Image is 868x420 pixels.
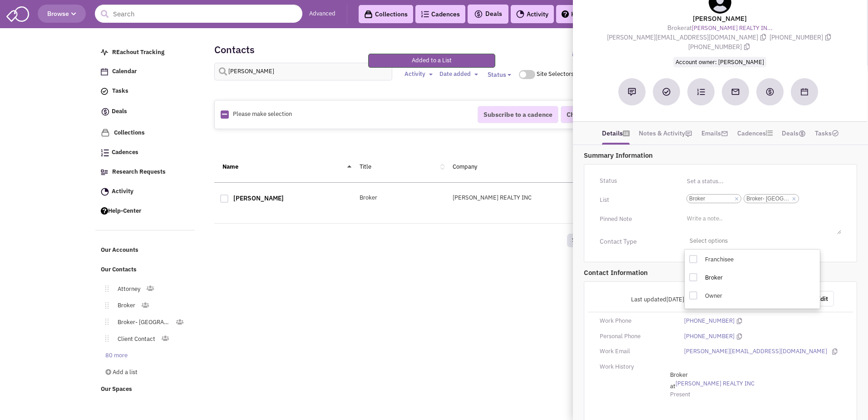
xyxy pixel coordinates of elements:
[96,381,195,398] a: Our Spaces
[404,70,425,78] span: Activity
[689,195,732,203] span: Broker
[447,194,587,202] div: [PERSON_NAME] REALTY INC
[684,347,827,356] a: [PERSON_NAME][EMAIL_ADDRESS][DOMAIN_NAME]
[516,10,524,18] img: Activity.png
[96,44,195,61] a: REachout Tracking
[96,164,195,181] a: Research Requests
[666,295,684,303] span: [DATE]
[667,24,773,32] span: at
[594,291,690,308] div: Last updated
[360,163,371,170] a: Title
[765,87,774,96] img: Create a deal
[471,8,505,20] button: Deals
[101,207,108,215] img: help.png
[112,168,166,175] span: Research Requests
[594,237,678,246] div: Contact Type
[705,255,809,264] label: Franchisee
[359,5,413,23] a: Collections
[101,302,108,309] img: Move.png
[96,203,195,220] a: Help-Center
[607,33,769,41] span: [PERSON_NAME][EMAIL_ADDRESS][DOMAIN_NAME]
[101,170,108,175] img: Research.png
[96,63,195,80] a: Calendar
[628,88,636,96] img: Add a note
[737,126,773,140] a: Cadences
[684,317,735,325] a: [PHONE_NUMBER]
[112,87,128,95] span: Tasks
[583,14,857,23] lable: [PERSON_NAME]
[364,10,373,19] img: icon-collection-lavender-black.svg
[96,124,195,142] a: Collections
[792,195,796,203] a: ×
[6,5,29,22] img: SmartAdmin
[537,70,590,79] div: Site Selectors only
[801,88,808,95] img: Schedule a Meeting
[639,126,692,140] a: Notes & Activity
[233,194,284,202] a: [PERSON_NAME]
[96,242,195,259] a: Our Accounts
[670,390,690,398] span: Present
[108,333,161,346] a: Client Contact
[108,316,175,329] a: Broker- [GEOGRAPHIC_DATA]
[95,5,302,23] input: Search
[594,363,678,371] div: Work History
[96,83,195,100] a: Tasks
[96,102,195,122] a: Deals
[96,349,133,362] a: 80 more
[662,88,671,96] img: Add a Task
[474,9,483,20] img: icon-deals.svg
[354,194,447,202] div: Broker
[556,5,612,23] a: Help-Center
[782,126,806,140] a: Deals
[101,319,108,325] img: Move.png
[214,63,393,80] input: Search contacts
[567,234,581,247] a: 1
[511,5,554,23] a: Activity
[692,24,773,33] a: [PERSON_NAME] REALTY IN...
[96,183,195,200] a: Activity
[815,126,839,140] a: Tasks
[801,194,821,203] input: ×Broker×Broker- [GEOGRAPHIC_DATA]
[602,126,630,140] a: Details
[488,70,506,79] span: Status
[112,149,138,156] span: Cadences
[47,10,76,18] span: Browse
[673,57,766,67] span: Account owner: [PERSON_NAME]
[769,33,833,41] span: [PHONE_NUMBER]
[594,212,678,226] div: Pinned Note
[811,291,834,306] button: Edit
[112,187,133,195] span: Activity
[101,68,108,75] img: Calendar.png
[101,335,108,342] img: Move.png
[684,332,735,341] a: [PHONE_NUMBER]
[112,48,164,56] span: REachout Tracking
[112,68,137,75] span: Calendar
[584,268,857,277] p: Contact Information
[685,130,692,137] img: icon-note.png
[594,332,678,341] div: Personal Phone
[101,266,137,274] span: Our Contacts
[735,195,739,203] a: ×
[437,70,481,79] button: Date added
[684,234,841,248] span: Select options
[594,317,678,325] div: Work Phone
[594,347,678,356] div: Work Email
[233,110,292,118] span: Please make selection
[474,10,502,18] span: Deals
[478,106,558,123] button: Subscribe to a cadence
[676,380,821,388] a: [PERSON_NAME] REALTY INC
[415,5,465,23] a: Cadences
[667,24,686,32] span: Broker
[402,70,435,79] button: Activity
[453,163,477,170] a: Company
[101,246,138,254] span: Our Accounts
[101,88,108,95] img: icon-tasks.png
[96,144,195,161] a: Cadences
[108,299,141,312] a: Broker
[222,163,238,170] a: Name
[421,11,429,17] img: Cadences_logo.png
[731,87,740,96] img: Send an email
[594,174,678,188] div: Status
[670,371,827,390] span: at
[114,129,145,136] span: Collections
